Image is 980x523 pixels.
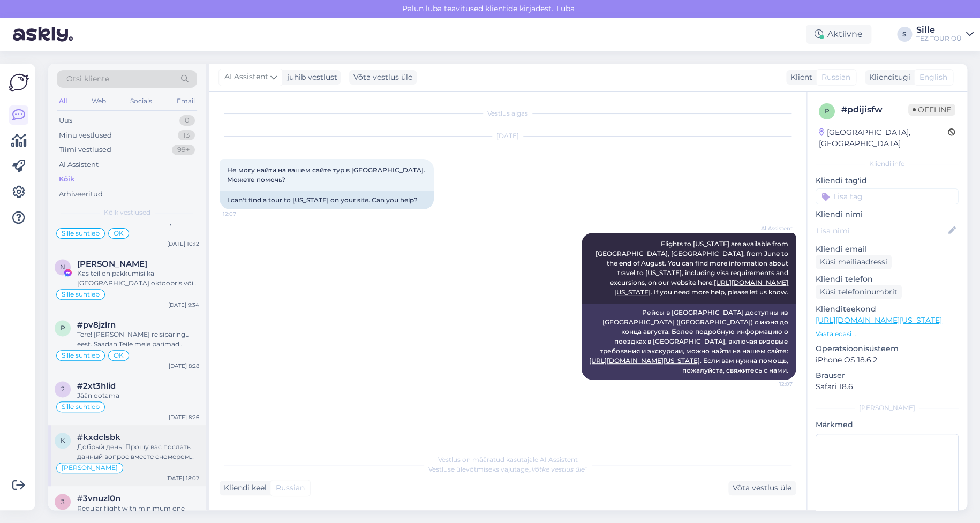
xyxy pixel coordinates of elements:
[66,73,109,85] span: Otsi kliente
[752,224,793,232] span: AI Assistent
[786,72,812,83] div: Klient
[816,315,942,325] a: [URL][DOMAIN_NAME][US_STATE]
[77,320,116,330] span: #pv8jzlrn
[60,263,65,271] span: N
[77,381,116,391] span: #2xt3hlid
[816,188,959,204] input: Lisa tag
[821,72,850,83] span: Russian
[816,370,959,381] p: Brauser
[59,130,112,141] div: Minu vestlused
[919,72,947,83] span: English
[908,104,955,116] span: Offline
[128,94,154,108] div: Socials
[220,482,267,494] div: Kliendi keel
[59,189,103,200] div: Arhiveeritud
[114,230,124,237] span: OK
[816,175,959,186] p: Kliendi tag'id
[841,103,908,116] div: # pdijisfw
[62,352,100,359] span: Sille suhtleb
[349,70,417,85] div: Võta vestlus üle
[806,25,871,44] div: Aktiivne
[169,362,199,370] div: [DATE] 8:28
[816,255,892,269] div: Küsi meiliaadressi
[752,380,793,388] span: 12:07
[62,465,118,471] span: [PERSON_NAME]
[224,71,268,83] span: AI Assistent
[227,166,427,184] span: Не могу найти на вашем сайте тур в [GEOGRAPHIC_DATA]. Можете помочь?
[104,208,150,217] span: Kõik vestlused
[77,259,147,269] span: Nata Olen
[57,94,69,108] div: All
[276,482,305,494] span: Russian
[178,130,195,141] div: 13
[816,403,959,413] div: [PERSON_NAME]
[220,191,434,209] div: I can't find a tour to [US_STATE] on your site. Can you help?
[916,26,974,43] a: SilleTEZ TOUR OÜ
[816,274,959,285] p: Kliendi telefon
[816,304,959,315] p: Klienditeekond
[529,465,587,473] i: „Võtke vestlus üle”
[728,481,796,495] div: Võta vestlus üle
[223,210,263,218] span: 12:07
[77,391,199,400] div: Jään ootama
[77,442,199,461] div: Добрый день! Прошу вас послать данный вопрос вместе сномером бронирования на [EMAIL_ADDRESS][DOMA...
[589,357,700,365] a: [URL][DOMAIN_NAME][US_STATE]
[166,474,199,482] div: [DATE] 18:02
[220,131,796,141] div: [DATE]
[59,160,99,170] div: AI Assistent
[77,503,199,522] div: Regular flight with minimum one stop we can offer!
[62,291,100,298] span: Sille suhtleb
[77,433,120,442] span: #kxdclsbk
[77,269,199,288] div: Kas teil on pakkumisi ka [GEOGRAPHIC_DATA] oktoobris või tuneesiasse ? Sooviks pakkumisi,siis saa...
[61,385,65,393] span: 2
[916,34,962,43] div: TEZ TOUR OÜ
[220,109,796,118] div: Vestlus algas
[61,497,65,505] span: 3
[61,324,65,332] span: p
[62,404,100,410] span: Sille suhtleb
[428,465,587,473] span: Vestluse ülevõtmiseks vajutage
[582,304,796,380] div: Рейсы в [GEOGRAPHIC_DATA] доступны из [GEOGRAPHIC_DATA] ([GEOGRAPHIC_DATA]) с июня до конца авгус...
[169,413,199,421] div: [DATE] 8:26
[816,225,946,237] input: Lisa nimi
[595,240,790,296] span: Flights to [US_STATE] are available from [GEOGRAPHIC_DATA], [GEOGRAPHIC_DATA], from June to the e...
[168,301,199,309] div: [DATE] 9:34
[9,72,29,93] img: Askly Logo
[865,72,910,83] div: Klienditugi
[916,26,962,34] div: Sille
[61,436,65,444] span: k
[553,4,578,13] span: Luba
[77,494,120,503] span: #3vnuzl0n
[59,174,74,185] div: Kõik
[816,329,959,339] p: Vaata edasi ...
[167,240,199,248] div: [DATE] 10:12
[59,145,111,155] div: Tiimi vestlused
[179,115,195,126] div: 0
[816,209,959,220] p: Kliendi nimi
[816,381,959,392] p: Safari 18.6
[825,107,830,115] span: p
[283,72,337,83] div: juhib vestlust
[59,115,72,126] div: Uus
[62,230,100,237] span: Sille suhtleb
[897,27,912,42] div: S
[816,159,959,169] div: Kliendi info
[114,352,124,359] span: OK
[816,244,959,255] p: Kliendi email
[77,330,199,349] div: Tere! [PERSON_NAME] reisipäringu eest. Saadan Teile meie parimad pakkumised esimesel võimalusel. ...
[816,419,959,430] p: Märkmed
[816,343,959,354] p: Operatsioonisüsteem
[172,145,195,155] div: 99+
[819,127,948,149] div: [GEOGRAPHIC_DATA], [GEOGRAPHIC_DATA]
[816,354,959,366] p: iPhone OS 18.6.2
[175,94,197,108] div: Email
[89,94,108,108] div: Web
[438,456,578,464] span: Vestlus on määratud kasutajale AI Assistent
[816,285,902,299] div: Küsi telefoninumbrit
